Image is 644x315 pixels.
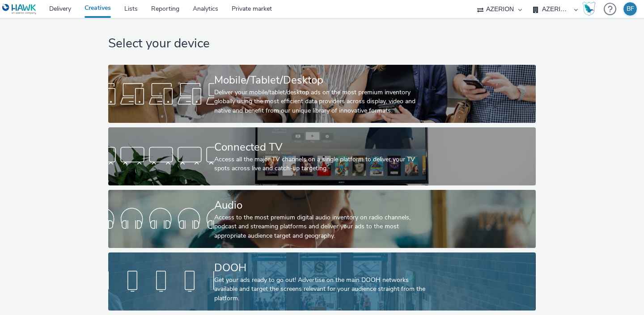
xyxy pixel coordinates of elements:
[214,139,426,155] div: Connected TV
[214,88,426,115] div: Deliver your mobile/tablet/desktop ads on the most premium inventory globally using the most effi...
[582,2,596,16] img: Hawk Academy
[108,65,535,123] a: Mobile/Tablet/DesktopDeliver your mobile/tablet/desktop ads on the most premium inventory globall...
[2,4,37,15] img: undefined Logo
[214,260,426,276] div: DOOH
[108,127,535,185] a: Connected TVAccess all the major TV channels on a single platform to deliver your TV spots across...
[627,2,634,16] div: BF
[214,72,426,88] div: Mobile/Tablet/Desktop
[214,276,426,303] div: Get your ads ready to go out! Advertise on the main DOOH networks available and target the screen...
[214,155,426,173] div: Access all the major TV channels on a single platform to deliver your TV spots across live and ca...
[108,190,535,248] a: AudioAccess to the most premium digital audio inventory on radio channels, podcast and streaming ...
[582,2,599,16] a: Hawk Academy
[108,35,535,52] h1: Select your device
[214,213,426,240] div: Access to the most premium digital audio inventory on radio channels, podcast and streaming platf...
[214,197,426,213] div: Audio
[108,252,535,311] a: DOOHGet your ads ready to go out! Advertise on the main DOOH networks available and target the sc...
